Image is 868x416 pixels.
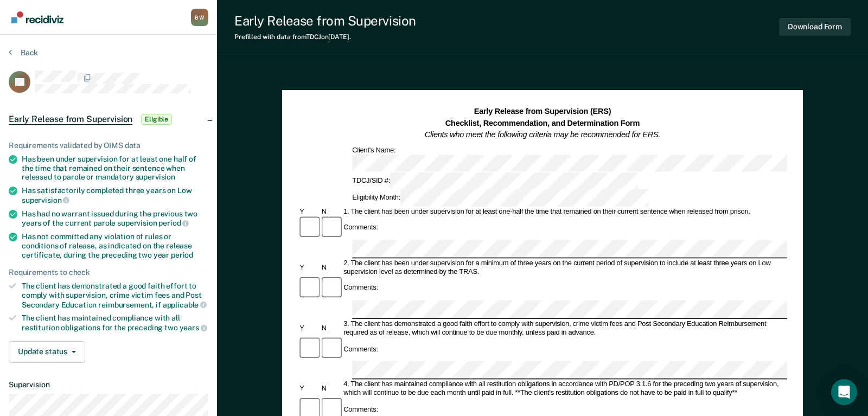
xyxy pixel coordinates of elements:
span: supervision [136,172,175,181]
div: The client has maintained compliance with all restitution obligations for the preceding two [22,313,208,332]
div: Comments: [342,406,380,414]
div: Eligibility Month: [350,189,650,206]
div: The client has demonstrated a good faith effort to comply with supervision, crime victim fees and... [22,281,208,309]
div: Prefilled with data from TDCJ on [DATE] . [234,33,416,41]
div: Requirements to check [9,268,208,277]
div: Has been under supervision for at least one half of the time that remained on their sentence when... [22,155,208,182]
div: Comments: [342,223,380,232]
div: N [320,324,341,333]
div: N [320,264,341,272]
div: 2. The client has been under supervision for a minimum of three years on the current period of su... [342,259,787,277]
button: Download Form [779,18,851,36]
button: Back [9,48,38,57]
div: TDCJ/SID #: [350,172,640,189]
div: B W [191,9,208,26]
div: Early Release from Supervision [234,13,416,29]
div: Requirements validated by OIMS data [9,141,208,150]
dt: Supervision [9,380,208,389]
div: Comments: [342,345,380,354]
span: supervision [22,196,69,204]
span: years [180,323,207,332]
span: Eligible [141,114,172,125]
div: 1. The client has been under supervision for at least one-half the time that remained on their cu... [342,207,787,216]
div: N [320,207,341,216]
button: Profile dropdown button [191,9,208,26]
button: Update status [9,341,85,363]
div: Has not committed any violation of rules or conditions of release, as indicated on the release ce... [22,232,208,259]
em: Clients who meet the following criteria may be recommended for ERS. [425,131,661,139]
div: Y [298,264,320,272]
span: period [158,219,189,227]
div: Has had no warrant issued during the previous two years of the current parole supervision [22,209,208,228]
div: 3. The client has demonstrated a good faith effort to comply with supervision, crime victim fees ... [342,320,787,337]
div: Open Intercom Messenger [831,379,857,405]
div: Has satisfactorily completed three years on Low [22,186,208,204]
div: 4. The client has maintained compliance with all restitution obligations in accordance with PD/PO... [342,381,787,398]
img: Recidiviz [11,11,63,23]
div: N [320,385,341,394]
strong: Checklist, Recommendation, and Determination Form [445,119,640,127]
div: Y [298,385,320,394]
span: period [171,251,193,259]
strong: Early Release from Supervision (ERS) [474,107,611,116]
span: applicable [163,300,207,309]
div: Comments: [342,284,380,293]
span: Early Release from Supervision [9,114,132,125]
div: Y [298,324,320,333]
div: Y [298,207,320,216]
